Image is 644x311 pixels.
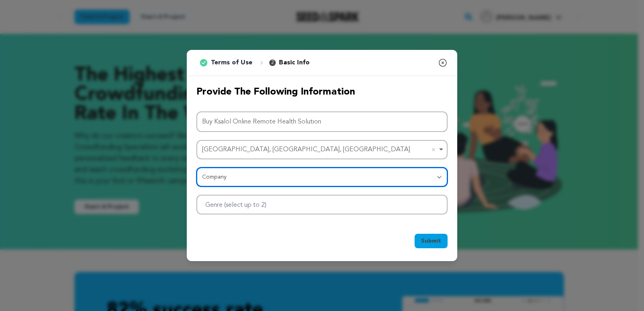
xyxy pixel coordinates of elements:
span: Submit [421,237,441,245]
span: 2 [269,60,276,66]
p: Terms of Use [211,58,252,68]
button: Remove item: 'ChIJj-IgQBSzxIcRno2P8ZtT9EI' [429,146,438,154]
input: Project Name [196,111,448,132]
div: [GEOGRAPHIC_DATA], [GEOGRAPHIC_DATA], [GEOGRAPHIC_DATA] [202,144,437,156]
button: Submit [415,234,448,248]
h2: Provide the following information [196,86,448,99]
input: Genre (select up to 2) [200,197,284,210]
p: Basic Info [279,58,310,68]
